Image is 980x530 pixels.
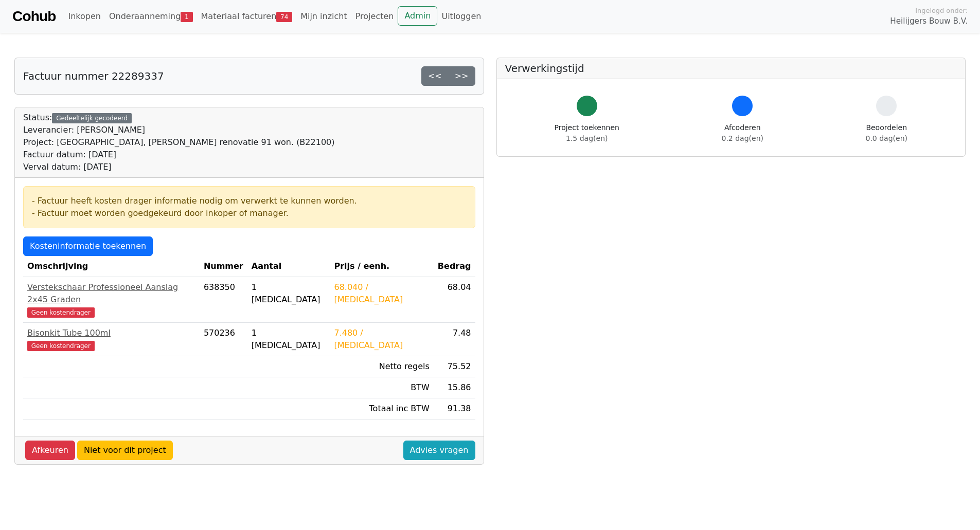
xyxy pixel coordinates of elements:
[421,66,449,86] a: <<
[437,6,485,27] a: Uitloggen
[434,277,475,323] td: 68.04
[200,256,247,277] th: Nummer
[890,15,968,27] span: Heilijgers Bouw B.V.
[32,195,467,207] div: - Factuur heeft kosten drager informatie nodig om verwerkt te kunnen worden.
[23,124,334,136] div: Leverancier: [PERSON_NAME]
[722,134,763,142] span: 0.2 dag(en)
[296,6,351,27] a: Mijn inzicht
[27,281,195,318] a: Verstekschaar Professioneel Aanslag 2x45 GradenGeen kostendrager
[247,256,330,277] th: Aantal
[77,441,173,460] a: Niet voor dit project
[276,12,292,22] span: 74
[398,6,437,26] a: Admin
[252,281,326,306] div: 1 [MEDICAL_DATA]
[23,149,334,161] div: Factuur datum: [DATE]
[434,256,475,277] th: Bedrag
[23,70,164,82] h5: Factuur nummer 22289337
[448,66,475,86] a: >>
[27,281,195,306] div: Verstekschaar Professioneel Aanslag 2x45 Graden
[32,207,467,220] div: - Factuur moet worden goedgekeurd door inkoper of manager.
[52,113,132,123] div: Gedeeltelijk gecodeerd
[403,441,475,460] a: Advies vragen
[555,122,619,144] div: Project toekennen
[866,122,907,144] div: Beoordelen
[27,307,95,318] span: Geen kostendrager
[23,256,200,277] th: Omschrijving
[330,256,433,277] th: Prijs / eenh.
[23,161,334,173] div: Verval datum: [DATE]
[197,6,297,27] a: Materiaal facturen74
[351,6,398,27] a: Projecten
[181,12,192,22] span: 1
[23,112,334,173] div: Status:
[105,6,197,27] a: Onderaanneming1
[505,62,957,75] h5: Verwerkingstijd
[434,398,475,419] td: 91.38
[200,277,247,323] td: 638350
[434,323,475,356] td: 7.48
[330,356,433,377] td: Netto regels
[27,341,95,351] span: Geen kostendrager
[722,122,763,144] div: Afcoderen
[334,327,429,352] div: 7.480 / [MEDICAL_DATA]
[25,441,75,460] a: Afkeuren
[434,356,475,377] td: 75.52
[27,327,195,352] a: Bisonkit Tube 100mlGeen kostendrager
[866,134,907,142] span: 0.0 dag(en)
[200,323,247,356] td: 570236
[23,236,153,256] a: Kosteninformatie toekennen
[27,327,195,339] div: Bisonkit Tube 100ml
[330,377,433,398] td: BTW
[12,4,56,29] a: Cohub
[330,398,433,419] td: Totaal inc BTW
[334,281,429,306] div: 68.040 / [MEDICAL_DATA]
[64,6,104,27] a: Inkopen
[434,377,475,398] td: 15.86
[252,327,326,352] div: 1 [MEDICAL_DATA]
[915,6,968,15] span: Ingelogd onder:
[566,134,608,142] span: 1.5 dag(en)
[23,136,334,149] div: Project: [GEOGRAPHIC_DATA], [PERSON_NAME] renovatie 91 won. (B22100)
